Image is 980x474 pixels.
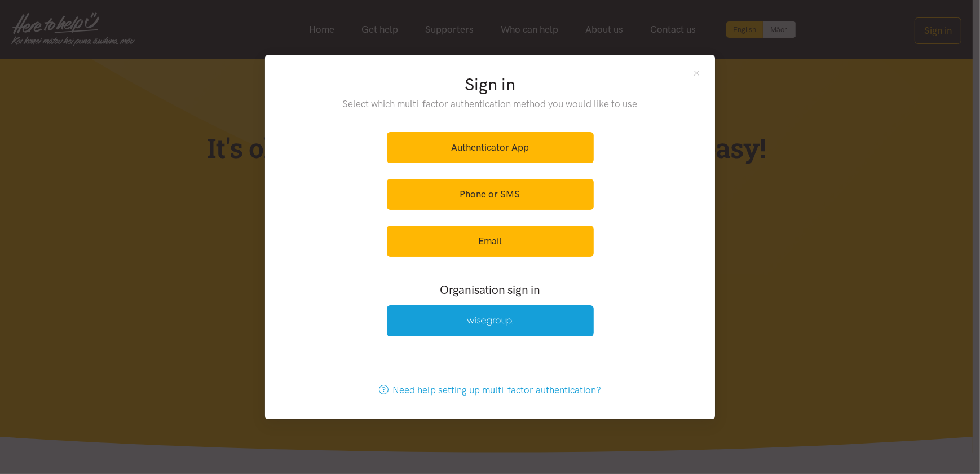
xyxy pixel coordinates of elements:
button: Close [692,68,701,78]
a: Phone or SMS [387,179,594,210]
a: Email [387,226,594,257]
a: Authenticator App [387,132,594,163]
h3: Organisation sign in [356,282,624,298]
h2: Sign in [320,73,661,96]
img: Wise Group [467,317,513,326]
a: Need help setting up multi-factor authentication? [367,375,613,406]
p: Select which multi-factor authentication method you would like to use [320,96,661,112]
